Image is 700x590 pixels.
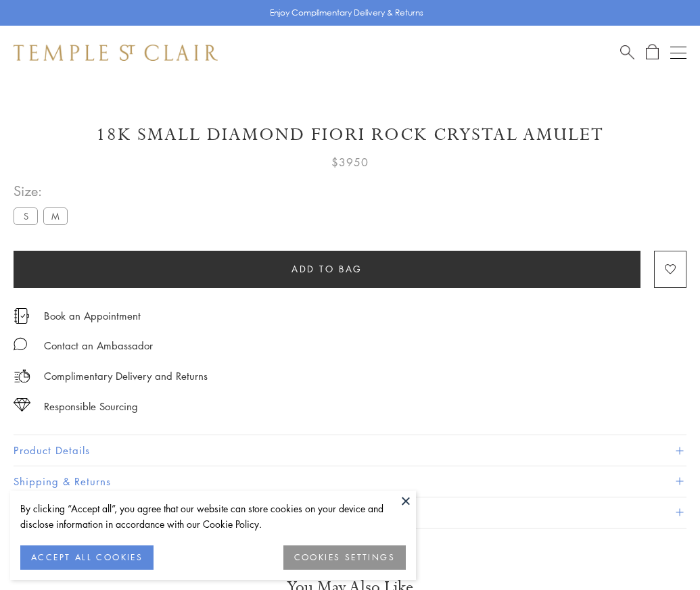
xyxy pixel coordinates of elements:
[14,398,30,412] img: icon_sourcing.svg
[44,308,141,323] a: Book an Appointment
[14,180,73,202] span: Size:
[14,337,27,351] img: MessageIcon-01_2.svg
[14,251,640,288] button: Add to bag
[14,45,218,61] img: Temple St. Clair
[270,6,423,20] p: Enjoy Complimentary Delivery & Returns
[620,44,634,61] a: Search
[14,466,686,497] button: Shipping & Returns
[14,123,686,147] h1: 18K Small Diamond Fiori Rock Crystal Amulet
[331,153,369,171] span: $3950
[43,207,68,224] label: M
[291,262,363,276] span: Add to bag
[14,207,38,224] label: S
[44,337,153,354] div: Contact an Ambassador
[14,368,30,385] img: icon_delivery.svg
[670,45,686,61] button: Open navigation
[283,545,406,570] button: COOKIES SETTINGS
[20,501,406,532] div: By clicking “Accept all”, you agree that our website can store cookies on your device and disclos...
[14,435,686,466] button: Product Details
[44,398,138,415] div: Responsible Sourcing
[646,44,659,61] a: Open Shopping Bag
[20,545,154,570] button: ACCEPT ALL COOKIES
[44,368,208,385] p: Complimentary Delivery and Returns
[14,308,30,324] img: icon_appointment.svg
